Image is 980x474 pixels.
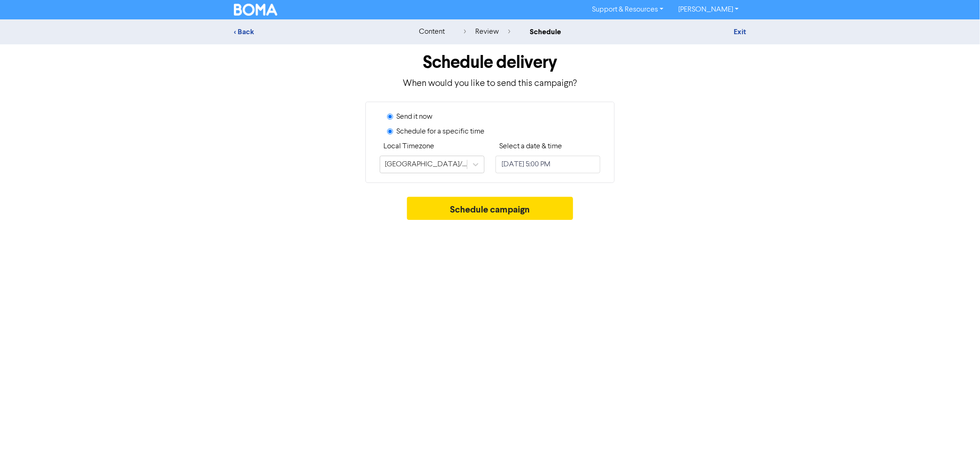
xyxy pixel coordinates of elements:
[385,159,468,170] div: [GEOGRAPHIC_DATA]/[GEOGRAPHIC_DATA]
[234,26,395,37] div: < Back
[419,26,445,37] div: content
[234,52,746,73] h1: Schedule delivery
[734,27,746,36] a: Exit
[464,26,510,37] div: review
[383,141,434,152] label: Local Timezone
[407,197,574,220] button: Schedule campaign
[496,156,600,173] input: Click to select a date
[234,77,746,91] p: When would you like to send this campaign?
[671,2,746,17] a: [PERSON_NAME]
[499,141,562,152] label: Select a date & time
[585,2,671,17] a: Support & Resources
[396,111,432,122] label: Send it now
[234,4,277,16] img: BOMA Logo
[530,26,561,37] div: schedule
[396,126,484,137] label: Schedule for a specific time
[865,374,980,474] iframe: Chat Widget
